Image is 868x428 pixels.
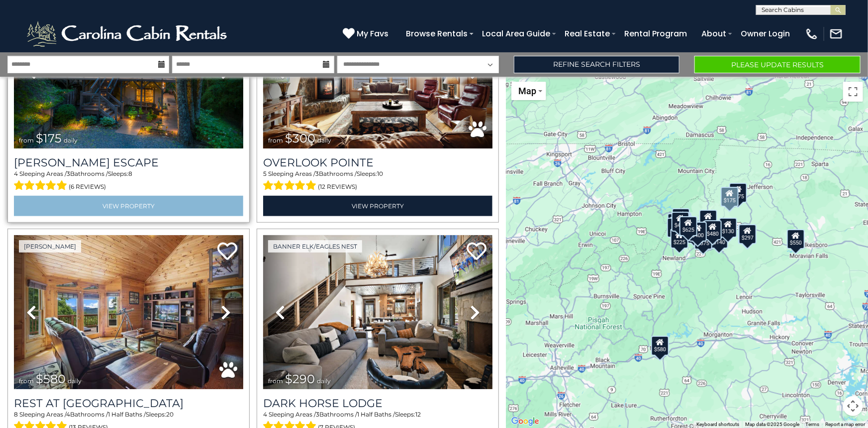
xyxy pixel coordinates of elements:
a: Local Area Guide [477,25,555,42]
a: Rental Program [619,25,692,42]
div: $480 [704,220,722,240]
span: 3 [315,170,319,177]
span: daily [317,137,331,144]
span: Map [518,86,536,96]
button: Keyboard shortcuts [696,421,739,428]
a: Overlook Pointe [263,156,492,169]
a: Real Estate [560,25,615,42]
a: Add to favorites [217,241,237,263]
div: $550 [787,229,805,249]
span: from [268,377,283,385]
a: [PERSON_NAME] Escape [14,156,243,169]
div: $297 [739,224,757,244]
div: $625 [679,216,697,236]
span: 4 [14,170,18,177]
h3: Todd Escape [14,156,243,169]
span: 3 [316,411,319,418]
button: Toggle fullscreen view [843,82,863,102]
a: My Favs [343,27,391,40]
a: Add to favorites [467,241,486,263]
img: thumbnail_164747674.jpeg [14,235,243,389]
span: 20 [166,411,174,418]
span: 1 Half Baths / [357,411,395,418]
span: 3 [67,170,70,177]
span: $580 [36,372,66,386]
div: $425 [672,211,689,231]
div: $130 [719,218,737,238]
a: Dark Horse Lodge [263,397,492,410]
span: from [19,137,34,144]
span: 10 [377,170,383,177]
a: Browse Rentals [401,25,473,42]
span: from [19,377,34,385]
div: $400 [689,221,707,241]
a: Open this area in Google Maps (opens a new window) [509,415,542,428]
img: thumbnail_164375639.jpeg [263,235,492,389]
span: 1 Half Baths / [108,411,146,418]
span: daily [68,377,82,385]
a: About [696,25,731,42]
a: [PERSON_NAME] [19,240,81,253]
button: Please Update Results [694,56,861,73]
a: Report a map error [825,422,865,427]
div: $225 [671,229,689,249]
button: Map camera controls [843,396,863,416]
a: Terms [805,422,819,427]
img: mail-regular-white.png [829,27,843,41]
span: $175 [36,131,62,145]
a: Owner Login [736,25,795,42]
img: White-1-2.png [25,19,231,49]
span: My Favs [357,27,388,40]
span: $290 [285,372,315,386]
span: (12 reviews) [318,180,357,193]
span: $300 [285,131,315,145]
div: Sleeping Areas / Bathrooms / Sleeps: [14,169,243,193]
button: Change map style [511,82,546,100]
div: $375 [695,229,713,249]
span: 4 [263,411,267,418]
a: Banner Elk/Eagles Nest [268,240,362,253]
span: (6 reviews) [69,180,106,193]
img: Google [509,415,542,428]
div: $125 [672,208,690,228]
span: Map data ©2025 Google [745,422,799,427]
div: Sleeping Areas / Bathrooms / Sleeps: [263,169,492,193]
span: 12 [415,411,421,418]
span: daily [317,377,331,385]
div: $349 [699,210,717,230]
div: $175 [730,182,748,202]
a: Rest at [GEOGRAPHIC_DATA] [14,397,243,410]
div: $230 [668,217,685,237]
span: 8 [128,170,132,177]
div: $140 [710,228,728,248]
span: from [268,137,283,144]
img: phone-regular-white.png [805,27,819,41]
h3: Rest at Mountain Crest [14,397,243,410]
a: Refine Search Filters [514,56,680,73]
a: View Property [263,196,492,216]
span: 8 [14,411,18,418]
div: $175 [721,187,739,207]
div: $580 [652,335,670,355]
a: View Property [14,196,243,216]
span: daily [64,137,78,144]
span: 4 [66,411,70,418]
span: 5 [263,170,267,177]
